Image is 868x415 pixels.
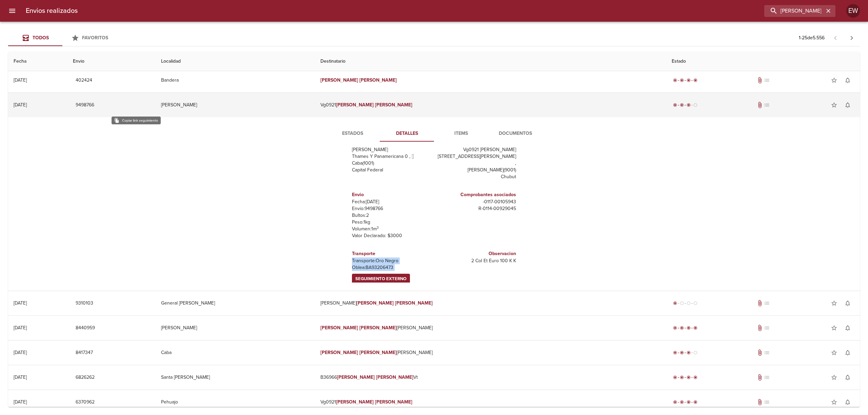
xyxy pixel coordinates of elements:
em: [PERSON_NAME] [320,350,358,355]
span: No tiene pedido asociado [763,349,770,356]
span: Pagina siguiente [844,30,860,46]
span: Documentos [492,129,538,138]
span: radio_button_checked [673,301,677,305]
button: Agregar a favoritos [827,296,841,310]
span: radio_button_checked [680,375,684,379]
th: Fecha [8,52,67,71]
td: Pehuajo [156,390,315,414]
button: Agregar a favoritos [827,98,841,112]
div: Entregado [672,374,699,381]
span: radio_button_unchecked [687,301,691,305]
td: Caba [156,340,315,365]
span: radio_button_checked [687,326,691,330]
span: Tiene documentos adjuntos [756,325,763,331]
button: Activar notificaciones [841,98,854,112]
span: radio_button_checked [680,326,684,330]
span: radio_button_checked [680,400,684,404]
span: radio_button_unchecked [693,103,697,107]
div: Tabs detalle de guia [325,125,542,142]
button: 402424 [73,74,95,87]
td: B36966 Vt [315,365,667,390]
span: No tiene pedido asociado [763,102,770,108]
span: Tiene documentos adjuntos [756,102,763,108]
span: radio_button_checked [687,351,691,355]
div: Tabs Envios [8,30,117,46]
span: Favoritos [82,35,108,41]
p: Vg0921 [PERSON_NAME] [437,146,516,153]
em: [PERSON_NAME] [320,77,358,83]
span: notifications_none [844,102,851,108]
p: Valor Declarado: $ 3000 [352,232,431,239]
span: radio_button_checked [693,375,697,379]
td: General [PERSON_NAME] [156,291,315,315]
span: radio_button_checked [693,78,697,82]
button: 8440959 [73,322,98,334]
button: 9498766 [73,99,97,111]
span: Estados [330,129,376,138]
p: Thames Y Panamericana 0 ,   [352,153,431,160]
span: Tiene documentos adjuntos [756,349,763,356]
h6: Envio [352,191,431,199]
div: Entregado [672,325,699,331]
span: Tiene documentos adjuntos [756,77,763,84]
span: radio_button_checked [673,103,677,107]
span: notifications_none [844,325,851,331]
h6: Observacion [437,250,516,257]
td: [PERSON_NAME] [156,93,315,117]
div: Generado [672,300,699,307]
em: [PERSON_NAME] [320,325,358,331]
span: 402424 [76,76,92,85]
div: [DATE] [14,102,27,108]
p: Transporte: Oro Negro [352,257,431,264]
span: 6370962 [76,398,95,407]
button: Activar notificaciones [841,74,854,87]
span: radio_button_checked [673,78,677,82]
span: radio_button_checked [693,326,697,330]
span: Detalles [384,129,430,138]
em: [PERSON_NAME] [356,300,394,306]
span: 9498766 [76,101,94,109]
p: [PERSON_NAME] [352,146,431,153]
span: radio_button_checked [693,400,697,404]
button: Agregar a favoritos [827,346,841,359]
p: 1 - 25 de 5.556 [799,35,825,41]
button: 9310103 [73,297,96,310]
span: 9310103 [76,299,93,308]
a: Seguimiento Externo [352,274,410,284]
span: star_border [831,325,837,331]
div: En viaje [672,349,699,356]
em: [PERSON_NAME] [336,399,374,405]
button: menu [4,3,20,19]
span: No tiene pedido asociado [763,325,770,331]
p: Envío: 9498766 [352,205,431,212]
em: [PERSON_NAME] [336,102,374,108]
th: Estado [666,52,860,71]
span: Seguimiento Externo [355,275,407,283]
span: star_border [831,399,837,406]
p: - 0117 - 00105943 [437,199,516,205]
span: Items [438,129,484,138]
span: notifications_none [844,349,851,356]
p: [PERSON_NAME] ( 9001 ) [437,167,516,173]
div: [DATE] [14,77,27,83]
span: Tiene documentos adjuntos [756,300,763,307]
span: radio_button_unchecked [693,351,697,355]
th: Localidad [156,52,315,71]
button: Activar notificaciones [841,371,854,384]
span: star_border [831,374,837,381]
span: No tiene pedido asociado [763,374,770,381]
td: Vg0921 [315,390,667,414]
span: star_border [831,77,837,84]
p: Bultos: 2 [352,212,431,219]
span: radio_button_checked [680,351,684,355]
button: Agregar a favoritos [827,371,841,384]
span: radio_button_checked [673,375,677,379]
button: 8417347 [73,347,96,359]
em: [PERSON_NAME] [337,374,375,380]
p: Volumen: 1 m [352,226,431,232]
span: notifications_none [844,77,851,84]
button: 6370962 [73,396,97,409]
button: Agregar a favoritos [827,321,841,335]
button: Activar notificaciones [841,346,854,359]
div: Abrir información de usuario [846,4,860,18]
